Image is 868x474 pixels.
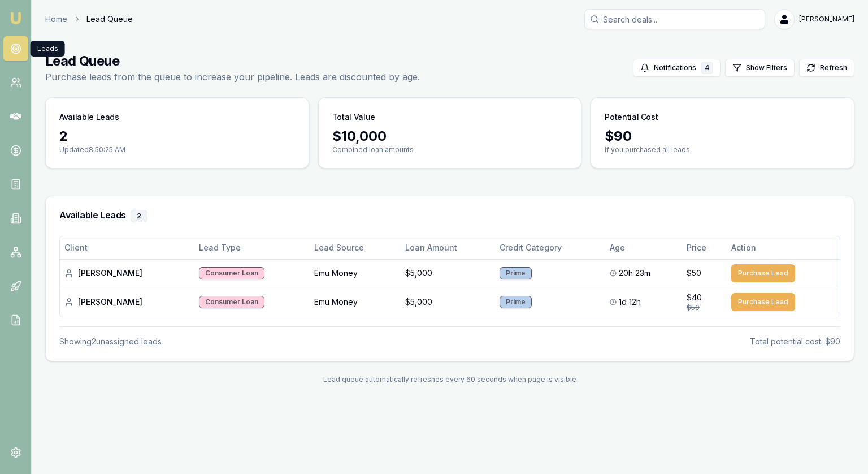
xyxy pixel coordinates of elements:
div: Prime [500,267,532,279]
div: Showing 2 unassigned lead s [59,336,162,347]
div: Prime [500,296,532,308]
p: If you purchased all leads [605,145,840,154]
div: Consumer Loan [199,267,264,279]
th: Age [605,236,682,259]
button: Purchase Lead [731,264,795,282]
p: Purchase leads from the queue to increase your pipeline. Leads are discounted by age. [45,70,420,84]
div: 2 [59,127,295,145]
td: Emu Money [310,287,401,317]
div: $50 [687,303,722,312]
span: [PERSON_NAME] [799,15,854,24]
th: Action [727,236,840,259]
h3: Total Value [332,111,375,123]
span: 20h 23m [619,268,650,279]
div: Consumer Loan [199,296,264,308]
th: Loan Amount [401,236,495,259]
span: $40 [687,292,702,303]
img: emu-icon-u.png [9,11,23,25]
div: $ 10,000 [332,127,568,145]
h3: Available Leads [59,210,840,222]
td: $5,000 [401,287,495,317]
div: [PERSON_NAME] [64,296,190,308]
h3: Available Leads [59,111,119,123]
input: Search deals [584,9,765,29]
button: Refresh [799,59,854,77]
div: Lead queue automatically refreshes every 60 seconds when page is visible [45,375,854,384]
div: Total potential cost: $90 [750,336,840,347]
button: Purchase Lead [731,293,795,311]
td: Emu Money [310,259,401,287]
p: Combined loan amounts [332,145,568,154]
h1: Lead Queue [45,52,420,70]
th: Price [682,236,727,259]
td: $5,000 [401,259,495,287]
nav: breadcrumb [45,14,133,25]
span: 1d 12h [619,296,641,308]
button: Notifications4 [633,59,721,77]
div: Leads [31,41,65,57]
th: Lead Type [194,236,310,259]
h3: Potential Cost [605,111,658,123]
a: Home [45,14,67,25]
span: Lead Queue [86,14,133,25]
span: $50 [687,268,701,279]
div: 4 [701,62,713,74]
button: Show Filters [725,59,795,77]
div: [PERSON_NAME] [64,268,190,279]
p: Updated 8:50:25 AM [59,145,295,154]
div: $ 90 [605,127,840,145]
th: Client [60,236,194,259]
th: Lead Source [310,236,401,259]
div: 2 [131,210,147,222]
th: Credit Category [495,236,605,259]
